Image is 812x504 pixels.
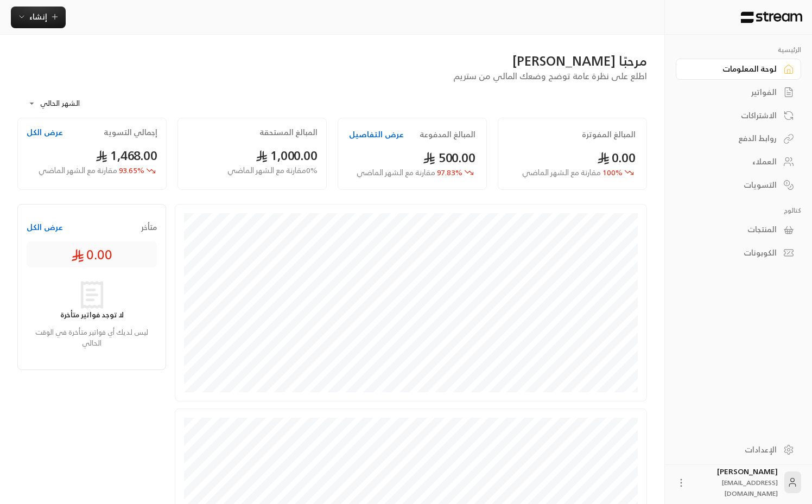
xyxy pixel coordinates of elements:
div: الكوبونات [689,247,777,258]
span: 0.00 [71,246,112,263]
span: 93.65 % [39,165,144,176]
div: الفواتير [689,87,777,98]
span: مقارنة مع الشهر الماضي [522,165,601,179]
span: 1,468.00 [96,144,157,167]
span: متأخر [141,222,157,233]
div: المنتجات [689,224,777,235]
div: التسويات [689,180,777,190]
button: عرض الكل [27,222,63,233]
h2: المبالغ المستحقة [259,127,318,138]
p: ليس لديك أي فواتير متأخرة في الوقت الحالي [27,327,157,348]
p: كتالوج [676,206,801,215]
div: روابط الدفع [689,133,777,144]
h2: المبالغ المدفوعة [420,129,475,140]
span: 500.00 [423,146,475,169]
button: عرض التفاصيل [349,129,404,140]
p: الرئيسية [676,46,801,54]
div: الشهر الحالي [23,90,104,118]
button: إنشاء [11,7,66,28]
a: لوحة المعلومات [676,59,801,80]
a: التسويات [676,174,801,195]
a: الكوبونات [676,243,801,264]
span: [EMAIL_ADDRESS][DOMAIN_NAME] [722,477,778,499]
a: روابط الدفع [676,128,801,149]
a: العملاء [676,151,801,173]
a: الإعدادات [676,439,801,460]
span: 100 % [522,167,623,178]
span: مقارنة مع الشهر الماضي [357,165,435,179]
span: إنشاء [29,10,47,23]
span: 97.83 % [357,167,462,178]
span: 1,000.00 [256,144,318,167]
strong: لا توجد فواتير متأخرة [60,309,124,321]
a: الاشتراكات [676,105,801,126]
div: العملاء [689,156,777,167]
div: مرحبًا [PERSON_NAME] [17,52,647,69]
span: مقارنة مع الشهر الماضي [39,163,117,177]
img: Logo [740,11,803,23]
div: الاشتراكات [689,110,777,121]
h2: إجمالي التسوية [104,127,157,138]
div: لوحة المعلومات [689,63,777,74]
a: الفواتير [676,82,801,103]
span: 0 % مقارنة مع الشهر الماضي [227,165,318,176]
button: عرض الكل [27,127,63,138]
h2: المبالغ المفوترة [582,129,636,140]
span: اطلع على نظرة عامة توضح وضعك المالي من ستريم [453,68,647,84]
div: [PERSON_NAME] [693,466,778,499]
a: المنتجات [676,219,801,240]
div: الإعدادات [689,444,777,455]
span: 0.00 [597,146,636,169]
